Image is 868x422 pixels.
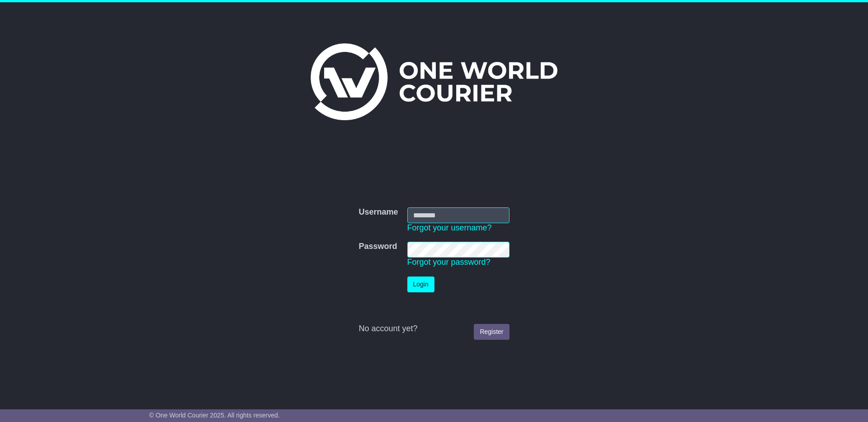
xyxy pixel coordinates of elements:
label: Password [359,242,397,252]
a: Register [474,324,509,340]
a: Forgot your username? [407,223,492,232]
div: No account yet? [359,324,509,334]
button: Login [407,277,434,292]
label: Username [359,207,398,217]
img: One World [311,43,557,120]
a: Forgot your password? [407,258,491,267]
span: © One World Courier 2025. All rights reserved. [149,412,280,419]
